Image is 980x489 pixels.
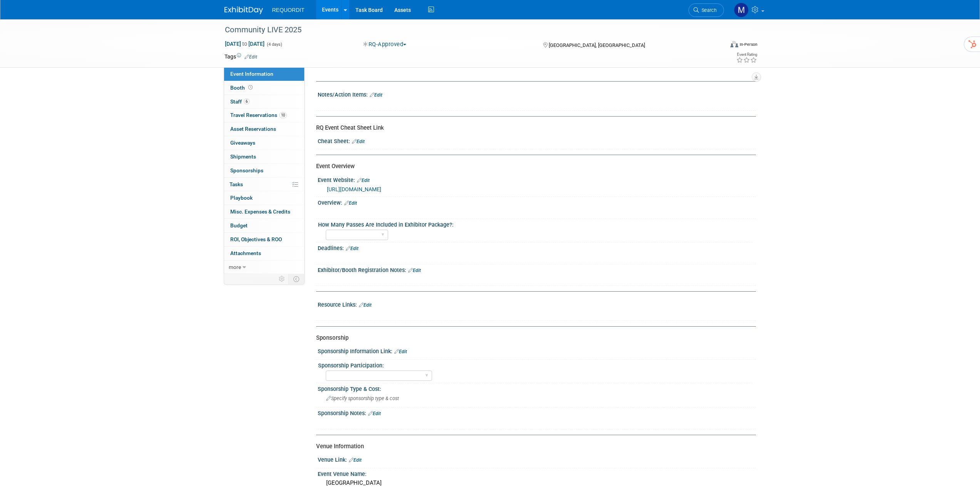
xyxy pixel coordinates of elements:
[318,242,756,252] div: Deadlines:
[316,162,750,170] div: Event Overview
[327,186,381,192] a: [URL][DOMAIN_NAME]
[326,396,399,401] span: Specify sponsorship type & cost
[318,299,756,309] div: Resource Links:
[699,7,717,13] span: Search
[678,40,758,52] div: Event Format
[318,174,756,184] div: Event Website:
[230,181,243,187] span: Tasks
[288,274,304,284] td: Toggle Event Tabs
[224,205,304,219] a: Misc. Expenses & Credits
[230,236,282,242] span: ROI, Objectives & ROO
[224,108,304,122] a: Travel Reservations10
[318,360,752,369] div: Sponsorship Participation:
[318,407,756,417] div: Sponsorship Notes:
[316,334,750,342] div: Sponsorship
[224,150,304,164] a: Shipments
[224,164,304,177] a: Sponsorships
[736,53,757,57] div: Event Rating
[279,112,287,118] span: 10
[357,178,370,183] a: Edit
[224,122,304,136] a: Asset Reservations
[224,219,304,232] a: Budget
[224,53,257,60] td: Tags
[346,246,358,251] a: Edit
[230,209,290,215] span: Misc. Expenses & Credits
[229,264,241,270] span: more
[230,112,287,118] span: Travel Reservations
[318,454,756,464] div: Venue Link:
[318,468,756,478] div: Event Venue Name:
[230,140,255,146] span: Giveaways
[266,42,282,47] span: (4 days)
[224,260,304,274] a: more
[734,3,749,17] img: Mariana Basto
[224,95,304,108] a: Staff6
[230,126,276,132] span: Asset Reservations
[241,41,248,47] span: to
[394,349,407,354] a: Edit
[349,457,362,463] a: Edit
[323,477,750,489] div: [GEOGRAPHIC_DATA]
[230,71,273,77] span: Event Information
[352,139,365,144] a: Edit
[318,89,756,99] div: Notes/Action Items:
[689,3,724,17] a: Search
[244,98,250,104] span: 6
[318,197,756,207] div: Overview:
[344,200,357,206] a: Edit
[359,302,372,308] a: Edit
[370,92,382,98] a: Edit
[318,345,756,355] div: Sponsorship Information Link:
[318,219,752,229] div: How Many Passes Are Included in Exhibitor Package?:
[408,268,421,273] a: Edit
[224,178,304,191] a: Tasks
[275,274,289,284] td: Personalize Event Tab Strip
[316,442,750,451] div: Venue Information
[224,191,304,205] a: Playbook
[224,7,263,14] img: ExhibitDay
[222,23,712,37] div: Community LIVE 2025
[230,222,248,229] span: Budget
[230,167,263,174] span: Sponsorships
[318,135,756,145] div: Cheat Sheet:
[318,264,756,274] div: Exhibitor/Booth Registration Notes:
[224,81,304,95] a: Booth
[230,98,250,105] span: Staff
[549,42,645,48] span: [GEOGRAPHIC_DATA], [GEOGRAPHIC_DATA]
[360,40,409,48] button: RQ-Approved
[368,411,381,416] a: Edit
[730,41,738,47] img: Format-Inperson.png
[230,195,253,201] span: Playbook
[224,247,304,260] a: Attachments
[230,154,256,160] span: Shipments
[224,136,304,150] a: Giveaways
[224,40,265,47] span: [DATE] [DATE]
[247,85,254,90] span: Booth not reserved yet
[316,124,750,132] div: RQ Event Cheat Sheet Link
[224,67,304,81] a: Event Information
[230,85,254,91] span: Booth
[739,42,757,47] div: In-Person
[245,54,257,60] a: Edit
[224,233,304,246] a: ROI, Objectives & ROO
[318,383,756,393] div: Sponsorship Type & Cost:
[272,7,305,13] span: REQUORDIT
[230,250,261,256] span: Attachments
